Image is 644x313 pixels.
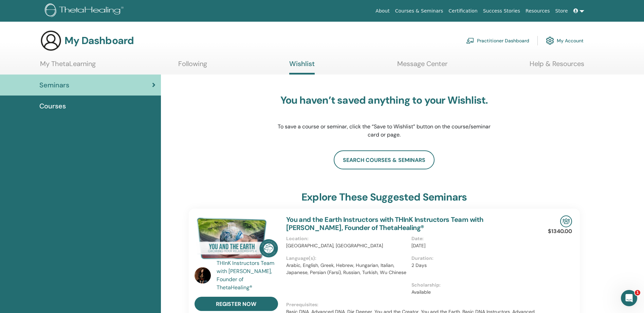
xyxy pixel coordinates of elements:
[301,191,467,203] h3: explore these suggested seminars
[530,60,584,73] a: Help & Resources
[217,259,279,292] a: THInK Instructors Team with [PERSON_NAME], Founder of ThetaHealing®
[560,215,572,227] img: In-Person Seminar
[553,5,571,17] a: Store
[466,38,474,44] img: chalkboard-teacher.svg
[195,297,278,311] a: register now
[621,290,637,306] iframe: Intercom live chat
[411,289,533,296] p: Available
[39,80,69,90] span: Seminars
[286,262,407,276] p: Arabic, English, Greek, Hebrew, Hungarian, Italian, Japanese, Persian (Farsi), Russian, Turkish, ...
[39,101,66,111] span: Courses
[546,33,584,48] a: My Account
[195,215,278,261] img: You and the Earth Instructors
[286,255,407,262] p: Language(s) :
[411,255,533,262] p: Duration :
[286,235,407,242] p: Location :
[286,242,407,249] p: [GEOGRAPHIC_DATA], [GEOGRAPHIC_DATA]
[277,123,491,139] p: To save a course or seminar, click the “Save to Wishlist” button on the course/seminar card or page.
[65,35,134,47] h3: My Dashboard
[216,300,256,308] span: register now
[411,242,533,249] p: [DATE]
[466,33,529,48] a: Practitioner Dashboard
[635,290,640,295] span: 1
[546,35,554,46] img: cog.svg
[334,150,435,169] a: search courses & seminars
[40,60,96,73] a: My ThetaLearning
[286,215,483,232] a: You and the Earth Instructors with THInK Instructors Team with [PERSON_NAME], Founder of ThetaHea...
[548,227,572,235] p: $1340.00
[397,60,447,73] a: Message Center
[289,60,315,75] a: Wishlist
[373,5,392,17] a: About
[195,267,211,284] img: default.jpg
[411,281,533,289] p: Scholarship :
[411,235,533,242] p: Date :
[523,5,553,17] a: Resources
[480,5,523,17] a: Success Stories
[178,60,207,73] a: Following
[286,301,537,308] p: Prerequisites :
[40,30,62,51] img: generic-user-icon.jpg
[277,94,491,106] h3: You haven’t saved anything to your Wishlist.
[446,5,480,17] a: Certification
[392,5,446,17] a: Courses & Seminars
[45,3,126,19] img: logo.png
[411,262,533,269] p: 2 Days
